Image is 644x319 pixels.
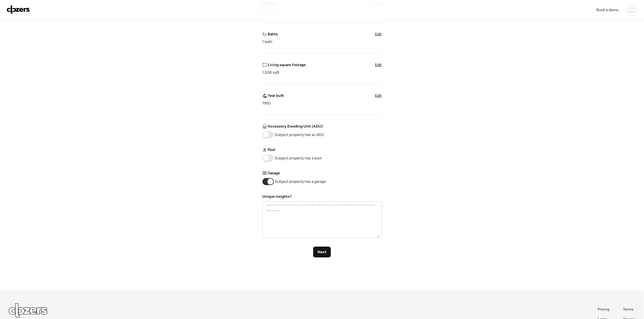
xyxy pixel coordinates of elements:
span: 1950 [263,101,271,106]
span: Living square footage [268,62,306,68]
img: Logo [7,5,30,14]
label: Unique insights? [263,194,292,199]
span: 1,208 sqft [263,70,280,75]
img: Logo Light [9,303,47,318]
span: Pricing [598,307,609,312]
span: Baths [268,32,278,37]
span: Terms [623,307,634,312]
span: Edit [375,93,382,98]
span: Subject property has a garage [275,179,326,184]
span: Pool [268,147,275,153]
span: Year built [268,93,284,98]
span: Book a demo [596,8,618,12]
span: Accessory Dwelling Unit (ADU) [268,124,323,129]
span: Edit [375,32,382,36]
span: Garage [268,171,280,176]
span: Subject property has an ADU [275,132,325,138]
a: Terms [623,307,635,312]
span: Subject property has a pool [275,156,322,161]
a: Pricing [598,307,610,312]
span: Next [318,249,326,255]
span: Edit [375,63,382,67]
span: 1 bath [263,39,273,45]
